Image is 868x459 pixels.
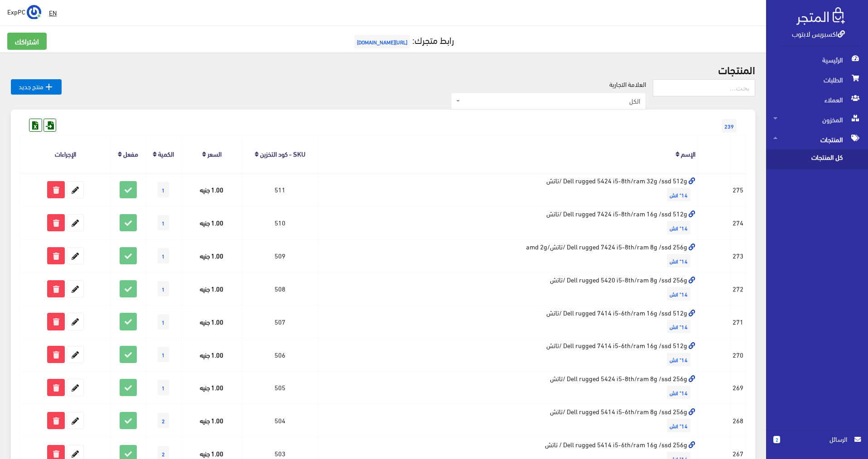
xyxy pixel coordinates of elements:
[766,50,868,70] a: الرئيسية
[766,110,868,129] a: المخزون
[11,63,755,75] h2: المنتجات
[773,70,861,90] span: الطلبات
[773,149,842,169] span: كل المنتجات
[181,206,242,239] td: 1.00 جنيه
[242,272,318,305] td: 508
[158,314,169,330] span: 1
[766,149,868,169] a: كل المنتجات
[609,79,646,89] label: العلامة التجارية
[242,239,318,272] td: 509
[318,272,698,305] td: Dell rugged 5420 i5-8th/ram 8g /ssd 256g /تاتش
[773,129,861,149] span: المنتجات
[260,147,305,160] a: SKU - كود التخزين
[730,338,746,371] td: 270
[318,371,698,404] td: Dell rugged 5424 i5-8th/ram 8g /ssd 256g /تاتش
[7,33,47,50] a: اشتراكك
[681,147,695,160] a: الإسم
[318,338,698,371] td: Dell rugged 7414 i5-6th/ram 16g /ssd 512g /تاتش
[20,135,111,173] th: الإجراءات
[158,215,169,230] span: 1
[242,173,318,206] td: 511
[354,35,410,48] span: [URL][DOMAIN_NAME]
[27,5,41,19] img: ...
[242,338,318,371] td: 506
[45,5,60,21] a: EN
[181,371,242,404] td: 1.00 جنيه
[158,182,169,197] span: 1
[773,434,861,454] a: 2 الرسائل
[11,397,45,431] iframe: Drift Widget Chat Controller
[773,90,861,110] span: العملاء
[242,371,318,404] td: 505
[730,305,746,338] td: 271
[158,413,169,428] span: 2
[318,305,698,338] td: Dell rugged 7414 i5-6th/ram 16g /ssd 512g /تاتش
[796,7,845,25] img: .
[773,50,861,70] span: الرئيسية
[730,173,746,206] td: 275
[730,371,746,404] td: 269
[242,206,318,239] td: 510
[667,320,690,333] span: 14" انش
[158,147,174,160] a: الكمية
[773,110,861,129] span: المخزون
[181,173,242,206] td: 1.00 جنيه
[667,353,690,366] span: 14" انش
[242,404,318,437] td: 504
[462,96,640,105] span: الكل
[242,305,318,338] td: 507
[181,404,242,437] td: 1.00 جنيه
[43,81,54,92] i: 
[730,206,746,239] td: 274
[207,147,222,160] a: السعر
[730,239,746,272] td: 273
[792,27,845,40] a: اكسبريس لابتوب
[318,173,698,206] td: Dell rugged 5424 i5-8th/ram 32g /ssd 512g /تاتش
[158,248,169,263] span: 1
[181,305,242,338] td: 1.00 جنيه
[158,281,169,296] span: 1
[7,5,41,19] a: ... ExpPC
[181,239,242,272] td: 1.00 جنيه
[123,147,138,160] a: مفعل
[667,188,690,201] span: 14" انش
[158,347,169,362] span: 1
[352,31,454,48] a: رابط متجرك:[URL][DOMAIN_NAME]
[667,254,690,268] span: 14" انش
[451,92,646,110] span: الكل
[787,434,847,444] span: الرسائل
[766,70,868,90] a: الطلبات
[7,6,25,17] span: ExpPC
[766,129,868,149] a: المنتجات
[766,90,868,110] a: العملاء
[667,419,690,432] span: 14" انش
[773,436,780,443] span: 2
[653,79,755,96] input: بحث...
[318,239,698,272] td: Dell rugged 7424 i5-8th/ram 8g /ssd 256g /تاتش/amd 2g
[667,221,690,234] span: 14" انش
[11,79,62,95] a: منتج جديد
[181,272,242,305] td: 1.00 جنيه
[158,380,169,395] span: 1
[318,206,698,239] td: Dell rugged 7424 i5-8th/ram 16g /ssd 512g /تاتش
[181,338,242,371] td: 1.00 جنيه
[667,386,690,399] span: 14" انش
[722,119,737,133] span: 239
[318,404,698,437] td: Dell rugged 5414 i5-6th/ram 8g /ssd 256g /تاتش
[730,404,746,437] td: 268
[730,272,746,305] td: 272
[667,287,690,301] span: 14" انش
[49,7,57,18] u: EN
